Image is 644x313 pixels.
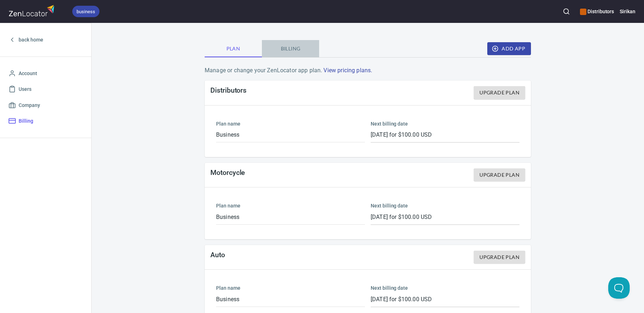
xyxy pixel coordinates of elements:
[371,213,519,221] p: [DATE] for $100.00 USD
[216,120,365,128] h6: Plan name
[479,171,519,180] span: Upgrade Plan
[6,113,86,129] a: Billing
[371,120,519,128] h6: Next billing date
[474,251,525,264] button: Upgrade Plan
[216,202,365,210] h6: Plan name
[371,284,519,292] h6: Next billing date
[210,251,225,264] h4: Auto
[474,86,525,99] button: Upgrade Plan
[19,85,31,94] span: Users
[216,295,365,304] p: Business
[580,8,614,15] h6: Distributors
[216,213,365,221] p: Business
[371,295,519,304] p: [DATE] for $100.00 USD
[72,8,99,15] span: business
[580,4,614,19] div: Manage your apps
[209,44,258,53] span: Plan
[474,168,525,182] button: Upgrade Plan
[6,32,86,48] a: back home
[580,9,586,15] button: color-CE600E
[620,4,635,19] button: Sirikan
[323,67,372,74] a: View pricing plans.
[608,277,630,299] iframe: Help Scout Beacon - Open
[479,88,519,97] span: Upgrade Plan
[205,66,531,75] p: Manage or change your ZenLocator app plan.
[6,97,86,113] a: Company
[72,6,99,17] div: business
[487,42,531,55] button: Add App
[19,117,33,126] span: Billing
[216,131,365,139] p: Business
[6,81,86,97] a: Users
[210,168,245,182] h4: Motorcycle
[19,35,43,44] span: back home
[371,202,519,210] h6: Next billing date
[210,86,247,99] h4: Distributors
[493,44,525,53] span: Add App
[9,3,57,18] img: zenlocator
[6,65,86,82] a: Account
[371,131,519,139] p: [DATE] for $100.00 USD
[266,44,315,53] span: Billing
[19,69,37,78] span: Account
[479,253,519,262] span: Upgrade Plan
[19,101,40,110] span: Company
[216,284,365,292] h6: Plan name
[620,8,635,15] h6: Sirikan
[558,4,574,19] button: Search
